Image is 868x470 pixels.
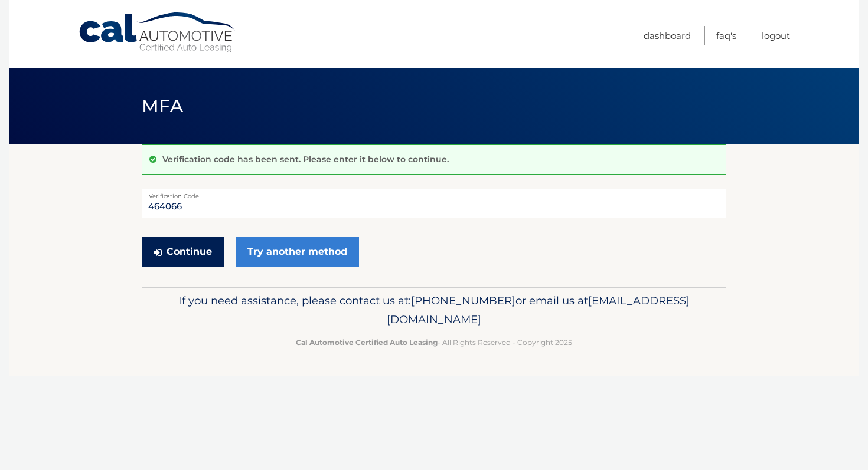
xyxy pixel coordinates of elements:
[716,26,736,45] a: FAQ's
[296,338,438,347] strong: Cal Automotive Certified Auto Leasing
[762,26,790,45] a: Logout
[387,294,690,326] span: [EMAIL_ADDRESS][DOMAIN_NAME]
[142,237,224,267] button: Continue
[644,26,691,45] a: Dashboard
[142,189,726,198] label: Verification Code
[149,336,719,349] p: - All Rights Reserved - Copyright 2025
[162,154,449,165] p: Verification code has been sent. Please enter it below to continue.
[78,12,237,54] a: Cal Automotive
[236,237,359,267] a: Try another method
[142,95,183,117] span: MFA
[411,294,515,307] span: [PHONE_NUMBER]
[149,291,719,329] p: If you need assistance, please contact us at: or email us at
[142,189,726,218] input: Verification Code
